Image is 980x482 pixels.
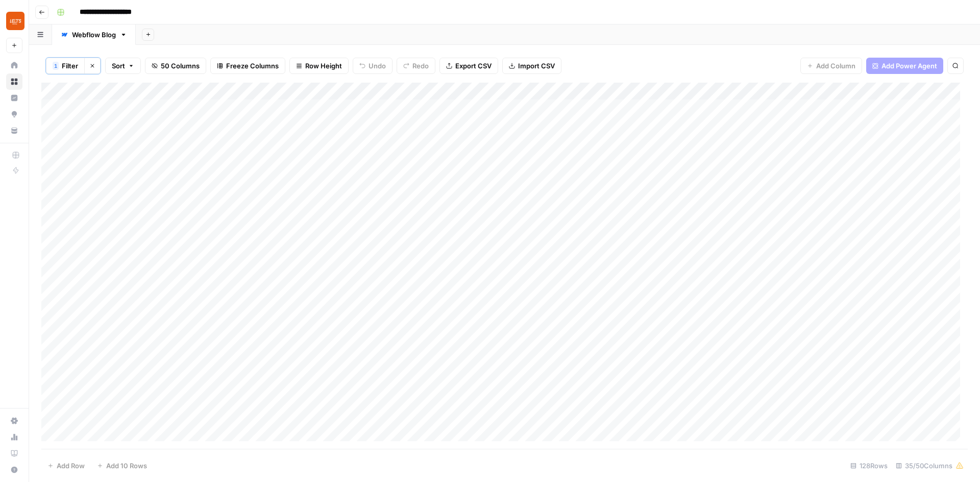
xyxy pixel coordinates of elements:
[210,58,285,74] button: Freeze Columns
[46,58,84,74] button: 1Filter
[412,61,429,71] span: Redo
[226,61,279,71] span: Freeze Columns
[846,458,892,474] div: 128 Rows
[866,58,943,74] button: Add Power Agent
[816,61,855,71] span: Add Column
[439,58,498,74] button: Export CSV
[6,8,22,34] button: Workspace: LETS
[112,61,125,71] span: Sort
[52,24,136,45] a: Webflow Blog
[289,58,349,74] button: Row Height
[53,62,59,70] div: 1
[502,58,561,74] button: Import CSV
[800,58,862,74] button: Add Column
[6,57,22,73] a: Home
[54,62,57,70] span: 1
[6,106,22,122] a: Opportunities
[6,429,22,445] a: Usage
[41,458,91,474] button: Add Row
[518,61,555,71] span: Import CSV
[455,61,492,71] span: Export CSV
[106,461,147,471] span: Add 10 Rows
[72,30,116,40] div: Webflow Blog
[161,61,200,71] span: 50 Columns
[6,122,22,139] a: Your Data
[62,61,78,71] span: Filter
[6,445,22,462] a: Learning Hub
[369,61,386,71] span: Undo
[881,61,937,71] span: Add Power Agent
[6,90,22,106] a: Insights
[6,462,22,478] button: Help + Support
[105,58,141,74] button: Sort
[57,461,85,471] span: Add Row
[6,12,24,30] img: LETS Logo
[397,58,435,74] button: Redo
[353,58,393,74] button: Undo
[6,73,22,90] a: Browse
[91,458,153,474] button: Add 10 Rows
[305,61,342,71] span: Row Height
[892,458,968,474] div: 35/50 Columns
[145,58,206,74] button: 50 Columns
[6,413,22,429] a: Settings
